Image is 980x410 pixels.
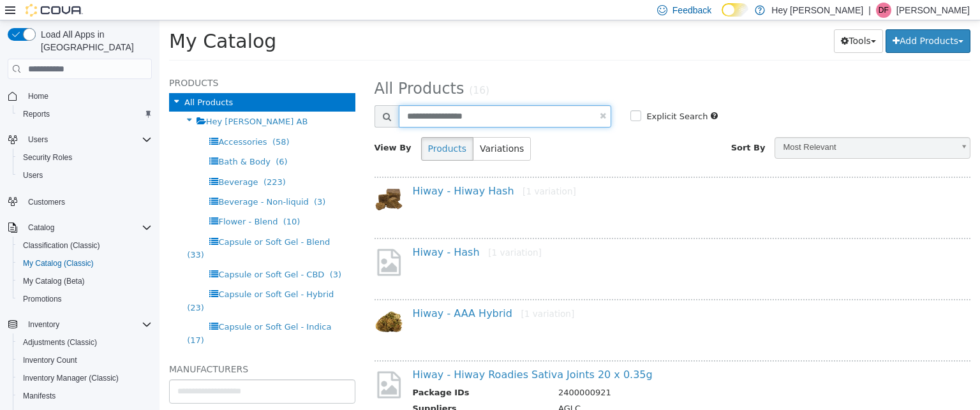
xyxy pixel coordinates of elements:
[215,165,244,194] img: 150
[253,382,390,398] th: Suppliers
[615,117,811,138] a: Most Relevant
[726,9,811,33] button: Add Products
[215,59,305,77] span: All Products
[23,258,94,268] span: My Catalog (Classic)
[18,370,152,386] span: Inventory Manager (Classic)
[18,274,152,289] span: My Catalog (Beta)
[215,288,244,316] img: 150
[154,177,166,186] span: (3)
[18,353,152,368] span: Inventory Count
[18,168,152,183] span: Users
[13,105,157,123] button: Reports
[23,294,62,304] span: Promotions
[3,316,157,333] button: Inventory
[18,370,124,386] a: Inventory Manager (Classic)
[13,290,157,308] button: Promotions
[18,353,82,368] a: Inventory Count
[47,96,149,106] span: Hey [PERSON_NAME] AB
[13,369,157,387] button: Inventory Manager (Classic)
[59,269,174,279] span: Capsule or Soft Gel - Hybrid
[36,28,152,54] span: Load All Apps in [GEOGRAPHIC_DATA]
[253,366,390,382] th: Package IDs
[313,117,371,140] button: Variations
[329,227,382,237] small: [1 variation]
[23,355,77,365] span: Inventory Count
[18,256,99,271] a: My Catalog (Classic)
[59,249,165,259] span: Capsule or Soft Gel - CBD
[28,135,48,145] span: Users
[18,106,55,122] a: Reports
[59,177,149,186] span: Beverage - Non-liquid
[25,77,73,87] span: All Products
[23,276,85,286] span: My Catalog (Beta)
[253,287,415,299] a: Hiway - AAA Hybrid[1 variation]
[13,272,157,290] button: My Catalog (Beta)
[13,387,157,405] button: Manifests
[3,192,157,210] button: Customers
[23,89,54,104] a: Home
[616,117,794,137] span: Most Relevant
[113,117,130,126] span: (58)
[896,3,970,18] p: [PERSON_NAME]
[27,282,45,292] span: (23)
[23,132,53,147] button: Users
[722,17,722,17] span: Dark Mode
[389,366,798,382] td: 2400000921
[104,157,126,166] span: (223)
[262,117,314,140] button: Products
[18,256,152,271] span: My Catalog (Classic)
[28,91,48,101] span: Home
[13,351,157,369] button: Inventory Count
[253,348,493,360] a: Hiway - Hiway Roadies Sativa Joints 20 x 0.35g
[59,117,107,126] span: Accessories
[484,90,548,103] label: Explicit Search
[116,136,128,146] span: (6)
[23,109,50,119] span: Reports
[26,4,83,17] img: Cova
[253,226,382,238] a: Hiway - Hash[1 variation]
[10,341,196,356] h5: Manufacturers
[10,55,196,70] h5: Products
[13,237,157,254] button: Classification (Classic)
[18,335,102,350] a: Adjustments (Classic)
[23,220,152,235] span: Catalog
[18,291,67,307] a: Promotions
[18,150,77,165] a: Security Roles
[18,291,152,307] span: Promotions
[18,335,152,350] span: Adjustments (Classic)
[674,9,724,33] button: Tools
[23,373,119,383] span: Inventory Manager (Classic)
[572,122,606,132] span: Sort By
[18,274,90,289] a: My Catalog (Beta)
[23,193,152,209] span: Customers
[28,197,65,207] span: Customers
[13,166,157,184] button: Users
[722,3,748,17] input: Dark Mode
[23,391,56,401] span: Manifests
[672,4,711,17] span: Feedback
[868,3,871,18] p: |
[23,317,64,332] button: Inventory
[59,157,98,166] span: Beverage
[124,196,141,206] span: (10)
[23,317,152,332] span: Inventory
[28,223,54,233] span: Catalog
[23,240,100,251] span: Classification (Classic)
[23,132,152,147] span: Users
[18,238,152,253] span: Classification (Classic)
[3,87,157,105] button: Home
[23,194,70,210] a: Customers
[879,3,889,18] span: DF
[876,3,891,18] div: Dawna Fuller
[362,288,415,298] small: [1 variation]
[59,302,172,311] span: Capsule or Soft Gel - Indica
[27,315,45,325] span: (17)
[28,319,59,330] span: Inventory
[215,122,252,132] span: View By
[309,64,330,76] small: (16)
[59,136,110,146] span: Bath & Body
[18,238,105,253] a: Classification (Classic)
[18,388,61,404] a: Manifests
[59,196,118,206] span: Flower - Blend
[23,170,43,180] span: Users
